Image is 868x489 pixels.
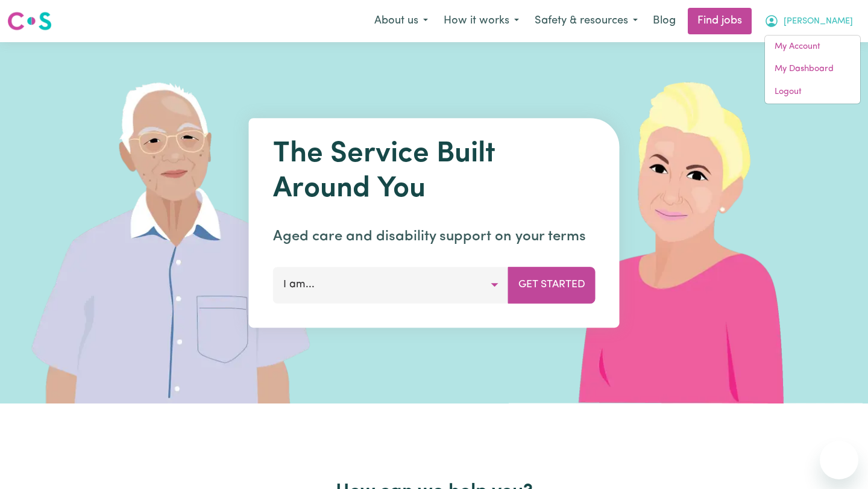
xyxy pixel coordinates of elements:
[756,8,861,34] button: My Account
[688,8,752,34] a: Find jobs
[764,35,861,104] div: My Account
[646,8,683,34] a: Blog
[273,226,596,248] p: Aged care and disability support on your terms
[366,8,436,34] button: About us
[7,7,52,35] a: Careseekers logo
[273,267,509,303] button: I am...
[273,137,596,207] h1: The Service Built Around You
[527,8,646,34] button: Safety & resources
[765,81,860,104] a: Logout
[820,441,858,479] iframe: Button to launch messaging window
[7,10,52,32] img: Careseekers logo
[436,8,527,34] button: How it works
[784,15,853,28] span: [PERSON_NAME]
[765,36,860,58] a: My Account
[765,58,860,81] a: My Dashboard
[508,267,596,303] button: Get Started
